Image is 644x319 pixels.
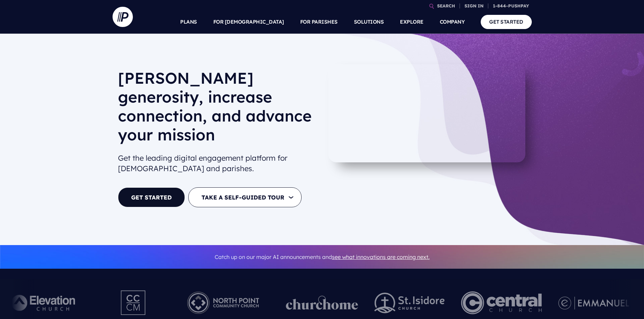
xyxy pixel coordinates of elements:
[300,10,338,34] a: FOR PARISHES
[118,187,185,207] a: GET STARTED
[354,10,384,34] a: SOLUTIONS
[332,254,430,260] a: see what innovations are coming next.
[118,150,317,177] h2: Get the leading digital engagement platform for [DEMOGRAPHIC_DATA] and parishes.
[118,249,526,265] p: Catch up on our major AI announcements and
[375,293,445,313] img: pp_logos_2
[400,10,424,34] a: EXPLORE
[118,69,317,150] h1: [PERSON_NAME] generosity, increase connection, and advance your mission
[180,10,197,34] a: PLANS
[188,187,302,207] button: TAKE A SELF-GUIDED TOUR
[286,296,358,310] img: pp_logos_1
[481,15,532,29] a: GET STARTED
[440,10,465,34] a: COMPANY
[213,10,284,34] a: FOR [DEMOGRAPHIC_DATA]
